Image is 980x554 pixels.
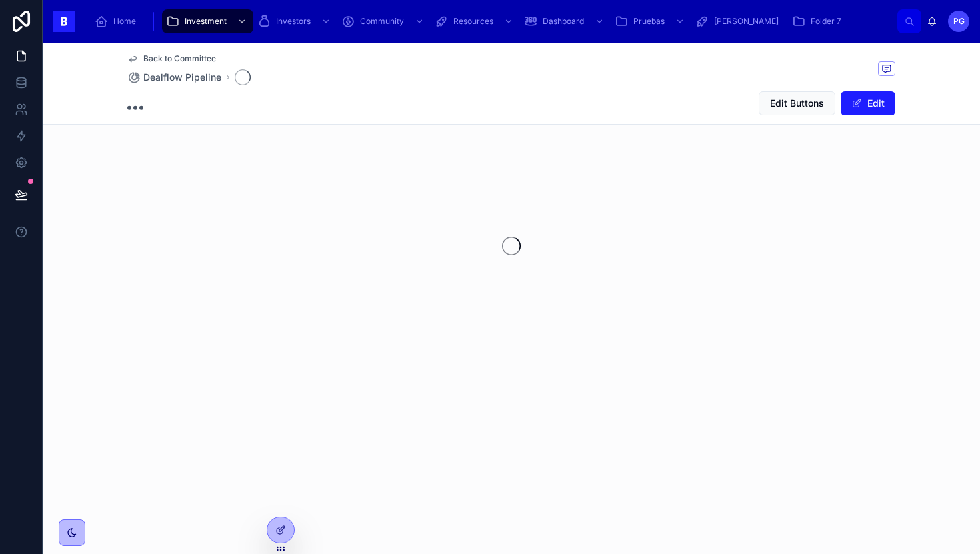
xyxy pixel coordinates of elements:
a: Back to Committee [127,53,216,64]
span: Dashboard [543,16,584,27]
a: Community [337,9,431,33]
a: Dashboard [520,9,611,33]
span: [PERSON_NAME] [714,16,779,27]
button: Edit [841,91,895,115]
span: Home [113,16,136,27]
a: [PERSON_NAME] [691,9,788,33]
img: App logo [53,11,75,32]
a: Investment [162,9,253,33]
span: PG [953,16,965,27]
a: Folder 7 [788,9,851,33]
a: Pruebas [611,9,691,33]
span: Dealflow Pipeline [143,71,221,84]
span: Investment [185,16,227,27]
span: Investors [276,16,311,27]
span: Pruebas [633,16,665,27]
span: Edit Buttons [770,97,824,110]
span: Community [360,16,404,27]
div: scrollable content [85,7,897,36]
a: Investors [253,9,337,33]
a: Home [91,9,145,33]
a: Resources [431,9,520,33]
button: Edit Buttons [759,91,835,115]
a: Dealflow Pipeline [127,71,221,84]
span: Back to Committee [143,53,216,64]
span: Folder 7 [811,16,841,27]
span: Resources [453,16,493,27]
